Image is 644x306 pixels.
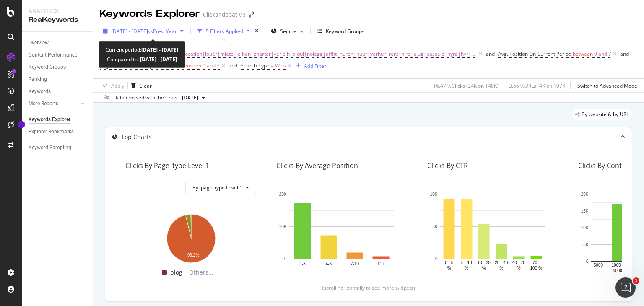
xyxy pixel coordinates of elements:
div: and [620,50,629,57]
div: and [229,62,237,69]
a: Overview [29,39,87,47]
div: Top Charts [121,133,152,141]
div: 3.56 % URLs ( 4K on 107K ) [509,82,567,89]
text: % [447,266,451,270]
div: Analytics [29,7,86,15]
div: Clicks By CTR [427,161,468,170]
text: 10K [581,226,589,230]
text: 15K [581,209,589,213]
div: Keyword Sampling [29,143,71,152]
div: RealKeywords [29,15,86,25]
span: By website & by URL [582,112,629,117]
span: Others... [186,267,217,277]
button: and [620,50,629,58]
text: 7-10 [351,262,359,266]
a: Keywords Explorer [29,115,87,124]
div: Keywords Explorer [100,7,200,21]
text: % [499,266,503,270]
text: 1000 - [612,263,623,267]
div: Clicks By page_type Level 1 [125,161,209,170]
div: Clicks By Average Position [276,161,358,170]
span: Search Type [241,62,270,69]
text: 5K [583,242,589,247]
div: Keyword Groups [29,63,66,72]
text: 5000 + [594,263,607,267]
text: % [517,266,521,270]
span: = [271,62,274,69]
span: location|louer|miete|leihen|charter|verleih|alqui|nolegg|affitt|huren|huur|verhur|rent|hire|alug|... [184,48,477,60]
div: Keywords Explorer [29,115,70,124]
div: and [486,50,495,57]
span: 1 [633,277,639,284]
text: 0 - 5 [445,260,453,265]
iframe: Intercom live chat [615,277,636,298]
div: Apply [111,82,124,89]
text: 20 - 40 [495,260,508,265]
a: More Reports [29,99,78,108]
text: 96.2% [187,253,199,257]
text: 5K [432,224,438,229]
button: [DATE] [179,93,208,103]
a: Explorer Bookmarks [29,127,87,136]
button: Switch to Advanced Mode [574,79,637,92]
b: [DATE] - [DATE] [141,46,178,53]
text: 11+ [377,262,384,266]
button: [DATE] - [DATE]vsPrev. Year [100,24,187,38]
span: By: page_type Level 1 [192,184,242,191]
span: [DATE] - [DATE] [111,28,148,35]
text: % [465,266,468,270]
span: Segments [280,28,304,35]
div: Switch to Advanced Mode [577,82,637,89]
span: Avg. Position On Current Period [498,50,571,57]
div: Clear [139,82,152,89]
text: 40 - 70 [512,260,526,265]
svg: A chart. [427,190,558,271]
text: 5000 [613,268,623,273]
div: Keywords [29,87,51,96]
span: 0 and 7 [203,60,220,72]
text: 1-3 [299,262,306,266]
div: Add Filter [304,62,326,70]
div: Tooltip anchor [18,121,25,128]
div: arrow-right-arrow-left [249,12,254,18]
text: 20K [279,192,287,197]
text: 0 [284,257,287,261]
b: [DATE] - [DATE] [139,56,177,63]
button: Add Filter [293,61,326,71]
div: legacy label [572,109,632,120]
div: 16.47 % Clicks ( 24K on 148K ) [433,82,499,89]
div: Explorer Bookmarks [29,127,74,136]
div: Keyword Groups [326,28,364,35]
button: 5 Filters Applied [194,24,253,38]
text: 10K [279,224,287,229]
div: Ranking [29,75,47,84]
a: Keyword Sampling [29,143,87,152]
div: Overview [29,39,49,47]
div: Compared to: [107,54,177,64]
text: 0 [586,259,589,264]
button: and [486,50,495,58]
a: Keyword Groups [29,63,87,72]
span: between [573,50,593,57]
span: between [181,62,201,69]
div: Clickandboat V3 [203,10,246,19]
div: More Reports [29,99,58,108]
text: 100 % [530,266,542,270]
text: 70 - [532,260,540,265]
svg: A chart. [125,210,256,264]
div: 5 Filters Applied [206,28,243,35]
button: Clear [128,79,152,92]
div: (scroll horizontally to see more widgets) [115,284,622,291]
div: Data crossed with the Crawl [113,94,179,101]
span: 2024 Dec. 9th [182,94,198,101]
span: Web [275,60,286,72]
a: Keywords [29,87,87,96]
text: 20K [581,192,589,197]
svg: A chart. [276,190,407,271]
text: 10 - 20 [478,260,491,265]
div: Content Performance [29,51,77,60]
a: Content Performance [29,51,87,60]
